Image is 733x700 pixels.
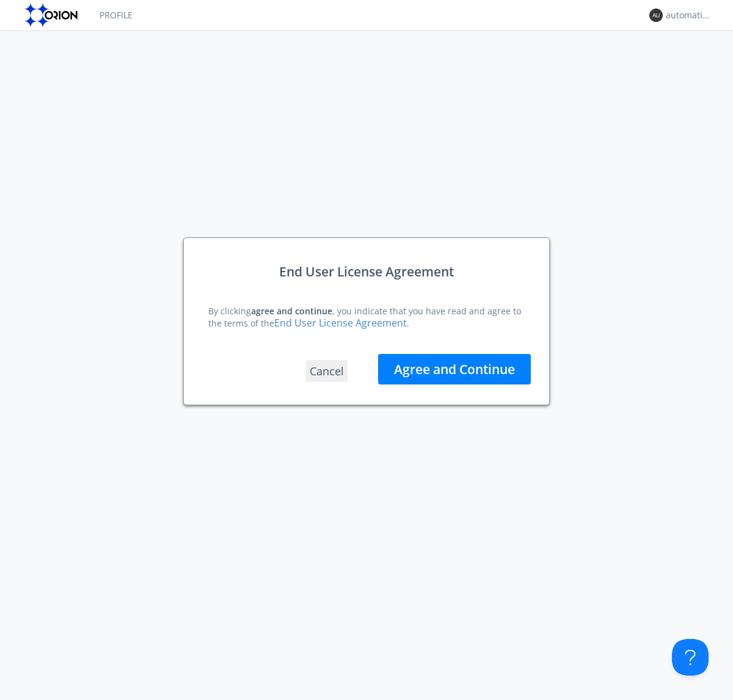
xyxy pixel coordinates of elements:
[649,9,663,22] img: 373638.png
[666,9,712,21] div: automation+changelanguage+1755718129
[208,305,525,330] div: By clicking , you indicate that you have read and agree to the terms of the .
[24,3,81,27] img: orion-labs-logo.svg
[306,360,348,382] button: Cancel
[279,262,454,281] div: End User License Agreement
[274,316,407,330] a: End User License Agreement
[251,305,332,317] strong: agree and continue
[378,354,531,384] button: Agree and Continue
[672,639,709,676] iframe: Toggle Customer Support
